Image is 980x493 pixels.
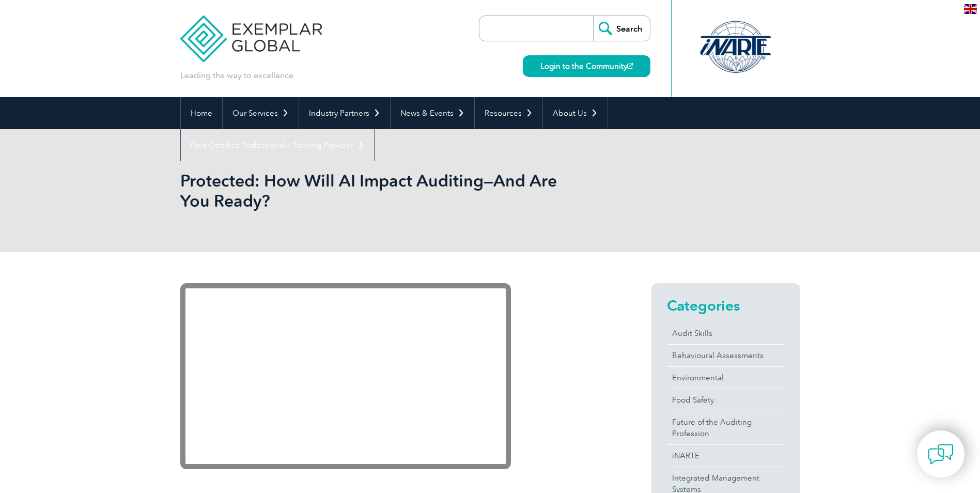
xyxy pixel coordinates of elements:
a: Industry Partners [299,97,390,129]
iframe: YouTube video player [180,283,511,469]
input: Search [593,16,650,41]
a: Our Services [223,97,299,129]
a: News & Events [391,97,474,129]
a: Food Safety [667,389,785,411]
h2: Categories [667,297,785,314]
img: open_square.png [627,63,633,69]
a: Login to the Community [523,55,650,77]
a: Home [181,97,222,129]
a: Behavioural Assessments [667,345,785,366]
p: Leading the way to excellence [180,70,293,81]
a: Resources [475,97,542,129]
img: en [964,4,977,14]
a: Audit Skills [667,322,785,344]
a: About Us [543,97,608,129]
a: Future of the Auditing Profession [667,411,785,444]
a: iNARTE [667,445,785,467]
h1: Protected: How Will AI Impact Auditing—And Are You Ready? [180,171,577,211]
img: contact-chat.png [928,441,954,467]
a: Environmental [667,367,785,389]
a: Find Certified Professional / Training Provider [181,129,374,161]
